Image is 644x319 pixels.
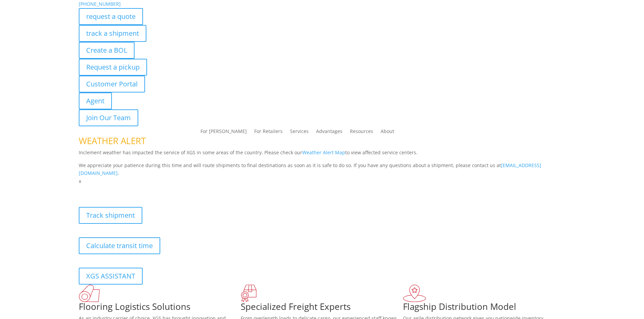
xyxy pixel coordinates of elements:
a: Services [290,129,309,136]
a: Resources [350,129,373,136]
a: track a shipment [79,25,146,42]
p: Inclement weather has impacted the service of XGS in some areas of the country. Please check our ... [79,149,566,161]
a: Advantages [316,129,342,136]
a: Customer Portal [79,76,145,92]
a: Weather Alert Map [302,149,345,156]
p: We appreciate your patience during this time and will route shipments to final destinations as so... [79,161,566,178]
a: Track shipment [79,207,142,224]
h1: Specialized Freight Experts [241,302,403,314]
h1: Flagship Distribution Model [403,302,565,314]
a: About [381,129,394,136]
a: [PHONE_NUMBER] [79,1,121,7]
img: xgs-icon-flagship-distribution-model-red [403,285,426,302]
a: For [PERSON_NAME] [200,129,247,136]
a: For Retailers [254,129,283,136]
img: xgs-icon-total-supply-chain-intelligence-red [79,285,100,302]
a: Agent [79,92,112,109]
a: Request a pickup [79,59,147,76]
span: WEATHER ALERT [79,135,146,147]
a: Create a BOL [79,42,135,59]
img: xgs-icon-focused-on-flooring-red [241,285,257,302]
a: Join Our Team [79,109,138,126]
b: Visibility, transparency, and control for your entire supply chain. [79,186,230,193]
p: x [79,177,566,185]
a: XGS ASSISTANT [79,268,143,285]
a: Calculate transit time [79,237,160,254]
h1: Flooring Logistics Solutions [79,302,241,314]
a: request a quote [79,8,143,25]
